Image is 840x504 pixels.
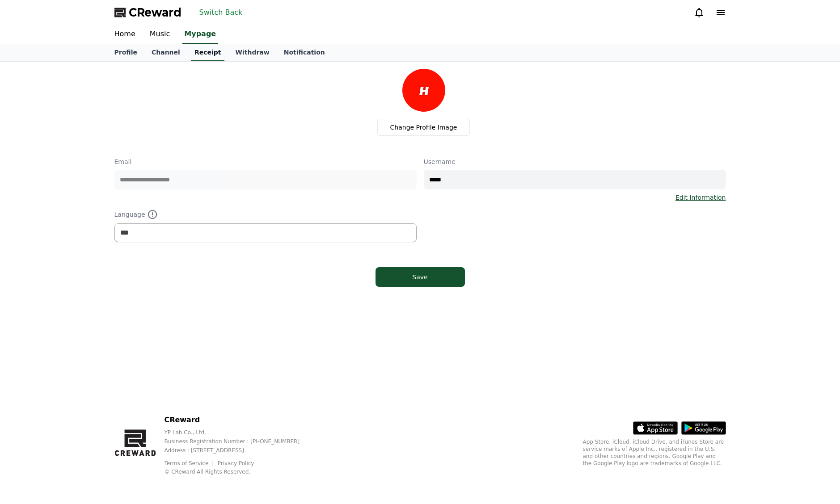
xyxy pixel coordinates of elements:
p: CReward [164,415,314,425]
a: Profile [107,44,144,61]
a: Edit Information [675,193,726,202]
a: Mypage [182,25,218,44]
p: Username [424,157,726,166]
p: App Store, iCloud, iCloud Drive, and iTunes Store are service marks of Apple Inc., registered in ... [583,438,726,467]
p: Email [114,157,417,166]
a: Terms of Service [164,460,215,466]
p: Address : [STREET_ADDRESS] [164,447,314,454]
button: Save [376,267,465,287]
label: Change Profile Image [377,119,470,136]
p: Business Registration Number : [PHONE_NUMBER] [164,438,314,445]
a: Privacy Policy [218,460,254,466]
a: Channel [144,44,187,61]
span: CReward [129,5,182,20]
p: Language [114,209,417,220]
button: Switch Back [196,5,246,20]
p: © CReward All Rights Reserved. [164,468,314,475]
a: Withdraw [228,44,276,61]
div: Save [393,273,447,281]
a: Music [143,25,177,44]
p: YP Lab Co., Ltd. [164,429,314,436]
img: profile_image [402,69,445,112]
a: Home [107,25,143,44]
a: Receipt [191,44,225,61]
a: CReward [114,5,182,20]
a: Notification [277,44,332,61]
